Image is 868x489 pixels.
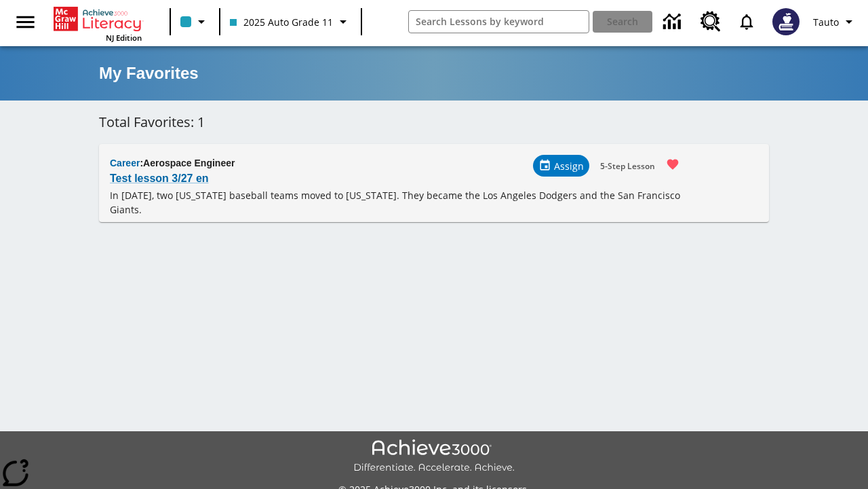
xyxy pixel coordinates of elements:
[224,10,357,34] button: Class: 2025 Auto Grade 11, Select your class
[772,8,800,35] img: Avatar
[764,4,808,39] button: Select a new avatar
[353,439,515,474] img: Achieve3000 Differentiate Accelerate Achieve
[110,158,140,168] span: Career
[692,3,729,40] a: Resource Center, Will open in new tab
[110,169,209,188] a: Test lesson 3/27 en
[729,4,764,39] a: Notifications
[533,155,590,177] div: Assign Choose Dates
[99,111,769,133] h6: Total Favorites: 1
[808,10,863,34] button: Profile/Settings
[54,4,142,43] div: Home
[595,155,660,177] button: 5-Step Lesson
[600,159,655,173] span: 5-Step Lesson
[554,159,584,173] span: Assign
[230,15,333,29] span: 2025 Auto Grade 11
[655,3,692,41] a: Data Center
[409,11,589,33] input: search field
[5,2,45,42] button: Open side menu
[140,158,235,168] span: : Aerospace Engineer
[813,15,839,29] span: Tauto
[106,33,142,43] span: NJ Edition
[110,188,688,217] p: In [DATE], two [US_STATE] baseball teams moved to [US_STATE]. They became the Los Angeles Dodgers...
[175,10,215,34] button: Class color is light blue. Change class color
[99,62,199,84] h5: My Favorites
[658,149,688,179] button: Remove from Favorites
[54,5,142,33] a: Home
